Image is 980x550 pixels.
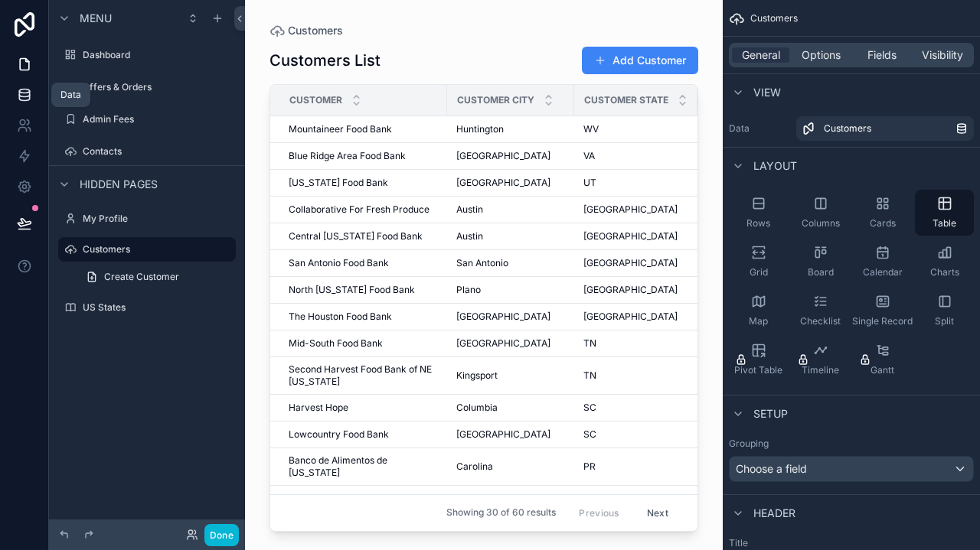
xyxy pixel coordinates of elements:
span: Options [802,47,841,63]
a: Customers [58,237,236,262]
label: Contacts [83,145,233,158]
label: Data [729,122,790,135]
label: Grouping [729,438,769,450]
span: Customers [824,122,871,135]
span: Showing 30 of 60 results [446,507,556,519]
span: Hidden pages [80,177,158,192]
button: Cards [853,190,912,236]
span: Choose a field [736,462,807,475]
a: My Profile [58,207,236,231]
span: Visibility [922,47,963,63]
span: Calendar [863,266,903,278]
button: Next [636,501,679,525]
button: Columns [791,190,850,236]
a: US States [58,295,236,320]
span: View [753,85,781,100]
button: Rows [729,190,788,236]
a: Offers & Orders [58,75,236,99]
button: Pivot Table [729,337,788,382]
span: Customer State [584,94,668,106]
button: Table [915,190,974,236]
span: Pivot Table [734,364,782,376]
span: Checklist [800,315,841,327]
button: Choose a field [729,456,974,482]
span: Grid [750,266,768,278]
button: Gantt [853,337,912,382]
span: Menu [80,11,112,26]
span: Split [935,315,954,327]
div: Data [60,89,81,101]
button: Checklist [791,288,850,334]
span: Map [749,315,768,327]
button: Charts [915,239,974,285]
span: Header [753,506,795,521]
span: Fields [867,47,897,63]
span: Customer [289,94,342,106]
a: Customers [796,116,974,141]
a: Dashboard [58,43,236,67]
label: Offers & Orders [83,81,233,93]
span: Columns [802,217,840,229]
button: Done [204,524,239,546]
button: Split [915,288,974,334]
span: Charts [930,266,959,278]
button: Board [791,239,850,285]
button: Single Record [853,288,912,334]
span: General [742,47,780,63]
button: Calendar [853,239,912,285]
label: My Profile [83,213,233,225]
span: Cards [870,217,896,229]
button: Map [729,288,788,334]
span: Rows [746,217,770,229]
label: Dashboard [83,49,233,61]
span: Setup [753,406,788,421]
label: US States [83,301,233,314]
button: Timeline [791,337,850,382]
span: Customer City [457,94,534,106]
span: Single Record [852,315,913,327]
label: Customers [83,243,227,255]
span: Layout [753,158,797,174]
span: Create Customer [104,271,179,283]
span: Customers [750,12,798,24]
a: Contacts [58,139,236,164]
span: Board [808,266,834,278]
span: Gantt [871,364,894,376]
label: Admin Fees [83,113,233,125]
span: Table [933,217,956,229]
button: Grid [729,239,788,285]
a: Admin Fees [58,107,236,132]
span: Timeline [802,364,839,376]
a: Create Customer [77,265,236,289]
